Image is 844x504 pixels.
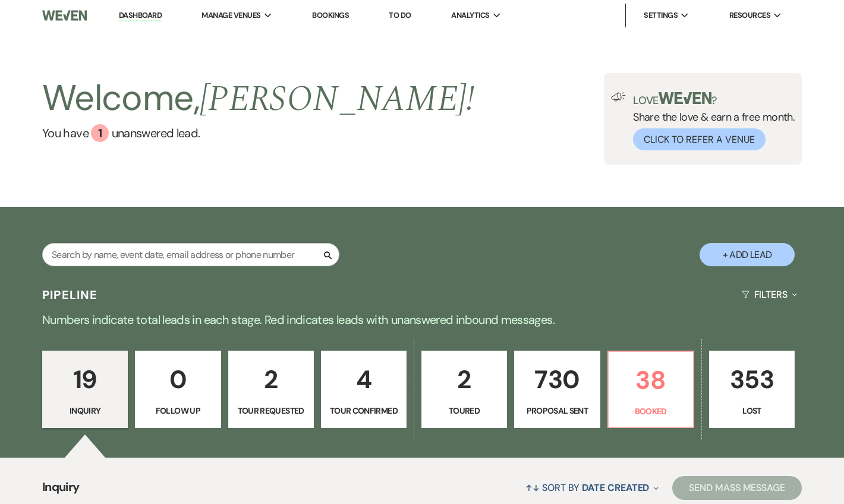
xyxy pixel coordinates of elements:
button: + Add Lead [700,243,795,266]
img: weven-logo-green.svg [659,92,711,104]
p: 353 [717,360,787,399]
button: Send Mass Message [672,476,802,500]
span: Date Created [582,481,649,494]
div: 1 [91,124,109,142]
a: To Do [389,10,411,20]
a: Dashboard [119,10,162,21]
a: 2Tour Requested [228,351,314,428]
p: 4 [329,360,399,399]
p: Lost [717,404,787,417]
button: Filters [737,279,802,310]
a: 0Follow Up [135,351,221,428]
a: 730Proposal Sent [514,351,600,428]
button: Sort By Date Created [521,472,663,503]
span: [PERSON_NAME] ! [200,72,474,127]
a: 4Tour Confirmed [321,351,407,428]
p: Booked [616,405,686,418]
h3: Pipeline [42,286,98,303]
span: Inquiry [42,478,80,503]
button: Click to Refer a Venue [633,128,766,150]
span: Analytics [451,10,489,21]
a: 38Booked [607,351,694,428]
span: Resources [729,10,770,21]
img: loud-speaker-illustration.svg [611,92,626,102]
p: 0 [143,360,213,399]
p: 2 [429,360,499,399]
input: Search by name, event date, email address or phone number [42,243,339,266]
p: Proposal Sent [522,404,592,417]
div: Share the love & earn a free month. [626,92,795,150]
p: Follow Up [143,404,213,417]
p: Toured [429,404,499,417]
p: Tour Confirmed [329,404,399,417]
a: 353Lost [709,351,795,428]
p: 2 [236,360,306,399]
a: 19Inquiry [42,351,128,428]
p: Tour Requested [236,404,306,417]
h2: Welcome, [42,73,474,124]
a: 2Toured [421,351,507,428]
p: 19 [50,360,120,399]
p: Love ? [633,92,795,106]
span: Settings [644,10,678,21]
span: Manage Venues [201,10,260,21]
span: ↑↓ [525,481,540,494]
a: You have 1 unanswered lead. [42,124,474,142]
p: 730 [522,360,592,399]
p: 38 [616,360,686,400]
img: Weven Logo [42,3,87,28]
a: Bookings [312,10,349,20]
p: Inquiry [50,404,120,417]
